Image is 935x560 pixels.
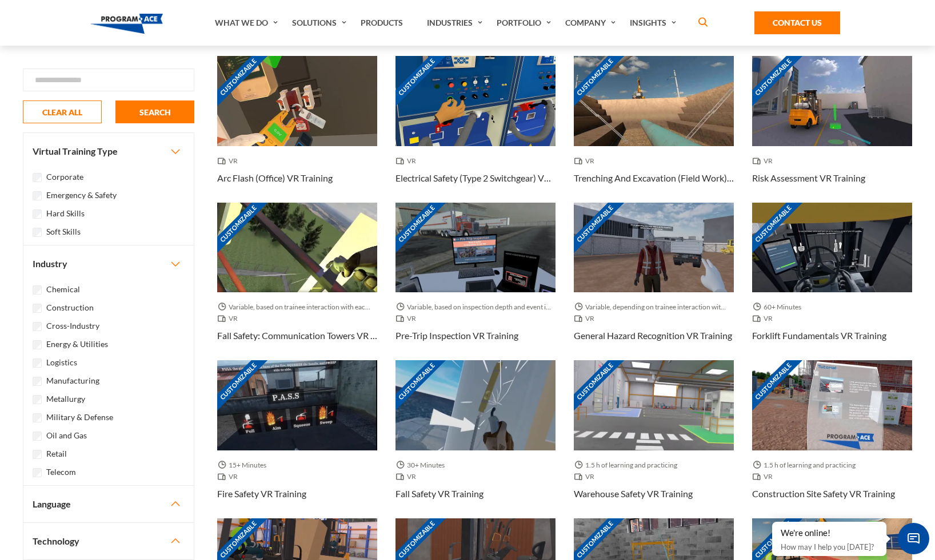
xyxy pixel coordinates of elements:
input: Cross-Industry [33,322,42,331]
label: Logistics [46,356,77,369]
span: VR [752,471,777,482]
button: Technology [23,523,194,559]
span: VR [752,155,777,167]
a: Customizable Thumbnail - Fall Safety VR Training 30+ Minutes VR Fall Safety VR Training [395,360,556,518]
span: VR [574,313,599,324]
button: Language [23,486,194,522]
input: Hard Skills [33,210,42,219]
span: 60+ Minutes [752,301,806,313]
h3: Fire Safety VR Training [217,487,306,501]
input: Oil and Gas [33,432,42,441]
a: Customizable Thumbnail - Arc Flash (Office) VR Training VR Arc Flash (Office) VR Training [217,56,377,203]
label: Construction [46,301,94,314]
input: Corporate [33,173,42,182]
h3: General Hazard Recognition VR Training [574,329,732,343]
a: Customizable Thumbnail - Electrical Safety (Type 2 Switchgear) VR Training VR Electrical Safety (... [395,56,556,203]
span: VR [217,313,242,324]
a: Customizable Thumbnail - Fire Safety VR Training 15+ Minutes VR Fire Safety VR Training [217,360,377,518]
img: Program-Ace [90,14,163,34]
a: Customizable Thumbnail - Forklift Fundamentals VR Training 60+ Minutes VR Forklift Fundamentals V... [752,203,912,361]
span: Chat Widget [898,523,929,554]
label: Manufacturing [46,374,99,387]
a: Customizable Thumbnail - Warehouse Safety VR Training 1.5 h of learning and practicing VR Warehou... [574,360,734,518]
label: Hard Skills [46,207,85,220]
h3: Fall Safety VR Training [395,487,484,501]
a: Customizable Thumbnail - Pre-Trip Inspection VR Training Variable, based on inspection depth and ... [395,203,556,361]
input: Chemical [33,285,42,295]
h3: Risk Assessment VR Training [752,171,865,185]
p: How may I help you [DATE]? [781,540,878,554]
button: Virtual Training Type [23,133,194,170]
a: Contact Us [754,11,840,34]
span: Variable, based on inspection depth and event interaction. [395,301,556,313]
span: VR [217,155,242,167]
label: Energy & Utilities [46,338,108,350]
label: Military & Defense [46,411,113,424]
span: Variable, based on trainee interaction with each section. [217,301,377,313]
label: Retail [46,448,67,460]
label: Emergency & Safety [46,189,117,202]
input: Logistics [33,358,42,368]
span: 15+ Minutes [217,460,271,471]
label: Chemical [46,283,80,296]
label: Telecom [46,466,76,478]
span: VR [752,313,777,324]
a: Customizable Thumbnail - General Hazard Recognition VR Training Variable, depending on trainee in... [574,203,734,361]
span: 1.5 h of learning and practicing [752,460,860,471]
button: Industry [23,245,194,282]
input: Retail [33,450,42,459]
label: Oil and Gas [46,429,87,442]
div: We're online! [781,527,878,539]
input: Soft Skills [33,228,42,237]
input: Telecom [33,468,42,477]
span: VR [395,471,421,482]
input: Military & Defense [33,413,42,422]
h3: Arc Flash (Office) VR Training [217,171,333,185]
h3: Pre-Trip Inspection VR Training [395,329,518,343]
span: 1.5 h of learning and practicing [574,460,682,471]
span: VR [395,155,421,167]
span: VR [574,155,599,167]
label: Corporate [46,171,83,183]
h3: Warehouse Safety VR Training [574,487,693,501]
label: Soft Skills [46,225,81,238]
input: Emergency & Safety [33,191,42,200]
input: Manufacturing [33,377,42,386]
input: Metallurgy [33,395,42,404]
span: 30+ Minutes [395,460,449,471]
button: CLEAR ALL [23,100,102,123]
h3: Forklift Fundamentals VR Training [752,329,886,343]
span: VR [217,471,242,482]
h3: Construction Site Safety VR Training [752,487,895,501]
label: Metallurgy [46,393,85,405]
a: Customizable Thumbnail - Risk Assessment VR Training VR Risk Assessment VR Training [752,56,912,203]
a: Customizable Thumbnail - Trenching And Excavation (Field Work) VR Training VR Trenching And Excav... [574,56,734,203]
a: Customizable Thumbnail - Fall Safety: Communication Towers VR Training Variable, based on trainee... [217,203,377,361]
h3: Fall Safety: Communication Towers VR Training [217,329,377,343]
input: Energy & Utilities [33,340,42,349]
span: VR [574,471,599,482]
label: Cross-Industry [46,320,99,332]
h3: Trenching And Excavation (Field Work) VR Training [574,171,734,185]
input: Construction [33,304,42,313]
a: Customizable Thumbnail - Construction Site Safety VR Training 1.5 h of learning and practicing VR... [752,360,912,518]
span: VR [395,313,421,324]
span: Variable, depending on trainee interaction with each component. [574,301,734,313]
h3: Electrical Safety (Type 2 Switchgear) VR Training [395,171,556,185]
